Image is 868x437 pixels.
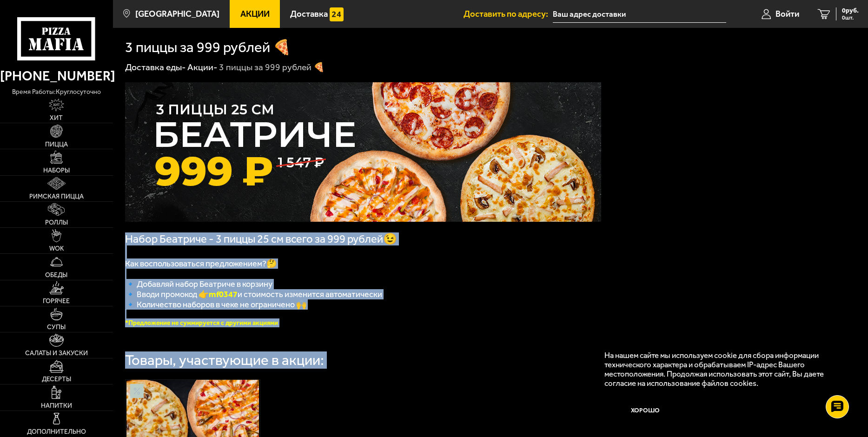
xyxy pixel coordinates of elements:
[125,232,397,245] span: Набор Беатриче - 3 пиццы 25 см всего за 999 рублей😉
[290,10,328,19] span: Доставка
[240,10,270,19] span: Акции
[125,40,291,54] h1: 3 пиццы за 999 рублей 🍕
[187,62,218,73] a: Акции-
[135,10,219,19] span: [GEOGRAPHIC_DATA]
[125,353,324,367] div: Товары, участвующие в акции:
[125,279,272,289] span: 🔹 Добавляй набор Беатриче в корзину
[130,384,144,397] img: Акционный
[41,403,72,409] span: Напитки
[27,429,86,435] span: Дополнительно
[45,219,68,226] span: Роллы
[775,10,799,19] span: Войти
[330,7,343,21] img: 15daf4d41897b9f0e9f617042186c801.svg
[42,376,71,383] span: Десерты
[50,115,63,121] span: Хит
[842,7,859,14] span: 0 руб.
[25,350,88,357] span: Салаты и закуски
[604,397,686,424] button: Хорошо
[604,351,841,388] p: На нашем сайте мы используем cookie для сбора информации технического характера и обрабатываем IP...
[553,6,726,23] input: Ваш адрес доставки
[45,272,67,278] span: Обеды
[43,167,70,174] span: Наборы
[125,62,186,73] a: Доставка еды-
[219,61,325,73] div: 3 пиццы за 999 рублей 🍕
[125,258,277,269] span: Как воспользоваться предложением?🤔
[842,15,859,20] span: 0 шт.
[209,289,238,299] b: mf0347
[125,299,306,310] span: 🔹 Количество наборов в чеке не ограничено 🙌
[47,324,66,331] span: Супы
[125,289,382,299] span: 🔹 Вводи промокод 👉 и стоимость изменится автоматически
[43,298,70,305] span: Горячее
[45,141,68,148] span: Пицца
[125,82,601,222] img: 1024x1024
[29,193,84,200] span: Римская пицца
[125,319,278,327] font: *Предложение не суммируется с другими акциями
[464,10,553,19] span: Доставить по адресу:
[49,245,64,252] span: WOK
